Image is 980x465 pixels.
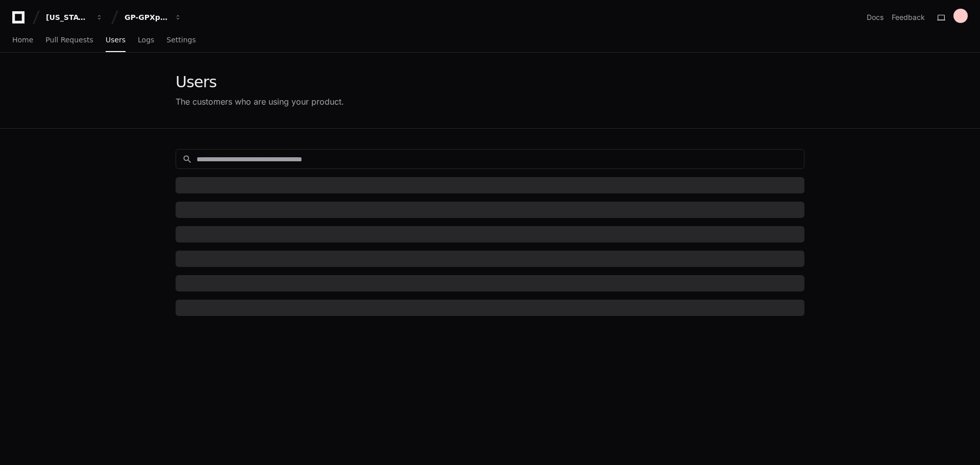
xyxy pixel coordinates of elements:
[176,95,344,108] div: The customers who are using your product.
[138,29,154,52] a: Logs
[120,8,186,27] button: GP-GPXpress
[125,12,168,22] div: GP-GPXpress
[45,37,93,43] span: Pull Requests
[46,12,90,22] div: [US_STATE] Pacific
[867,12,884,22] a: Docs
[166,37,195,43] span: Settings
[892,12,925,22] button: Feedback
[12,37,33,43] span: Home
[138,37,154,43] span: Logs
[106,29,126,52] a: Users
[176,73,344,91] div: Users
[166,29,195,52] a: Settings
[45,29,93,52] a: Pull Requests
[42,8,107,27] button: [US_STATE] Pacific
[182,154,192,164] mat-icon: search
[106,37,126,43] span: Users
[12,29,33,52] a: Home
